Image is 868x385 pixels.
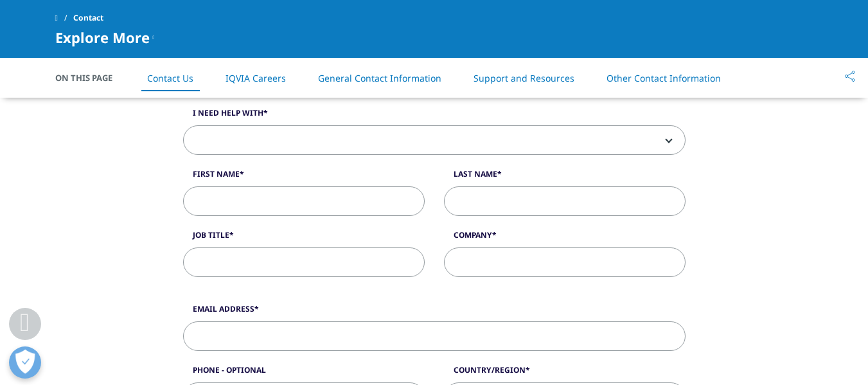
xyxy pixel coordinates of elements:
label: Last Name [444,168,686,186]
label: Email Address [183,303,686,321]
label: Phone - Optional [183,364,425,382]
a: IQVIA Careers [226,72,286,84]
a: General Contact Information [318,72,441,84]
label: Job Title [183,229,425,247]
label: First Name [183,168,425,186]
a: Other Contact Information [607,72,721,84]
span: On This Page [55,71,126,84]
a: Support and Resources [474,72,574,84]
span: Contact [73,6,103,30]
label: Company [444,229,686,247]
button: Open Preferences [9,346,41,379]
label: I need help with [183,107,686,125]
span: Explore More [55,30,150,45]
a: Contact Us [147,72,193,84]
label: Country/Region [444,364,686,382]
